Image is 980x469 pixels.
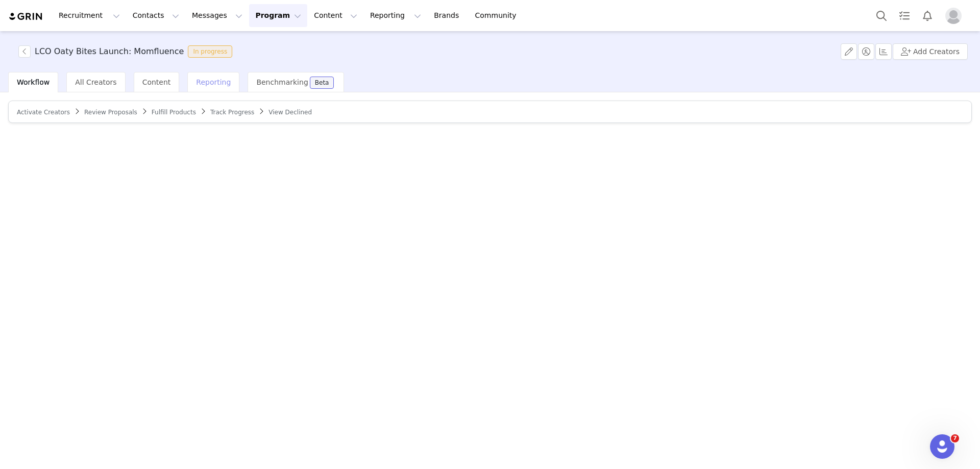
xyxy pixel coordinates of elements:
[84,109,137,116] span: Review Proposals
[127,4,185,27] button: Contacts
[428,4,468,27] a: Brands
[268,109,312,116] span: View Declined
[152,109,196,116] span: Fulfill Products
[17,109,70,116] span: Activate Creators
[249,4,307,27] button: Program
[308,4,363,27] button: Content
[870,4,893,27] button: Search
[945,8,962,24] img: placeholder-profile.jpg
[196,78,231,86] span: Reporting
[916,4,939,27] button: Notifications
[188,45,232,58] span: In progress
[951,434,959,442] span: 7
[893,43,968,60] button: Add Creators
[35,45,184,58] h3: LCO Oaty Bites Launch: Momfluence
[893,4,916,27] a: Tasks
[142,78,171,86] span: Content
[75,78,116,86] span: All Creators
[364,4,427,27] button: Reporting
[18,45,236,58] span: [object Object]
[469,4,527,27] a: Community
[8,12,44,21] img: grin logo
[53,4,126,27] button: Recruitment
[930,434,954,459] iframe: Intercom live chat
[17,78,50,86] span: Workflow
[256,78,308,86] span: Benchmarking
[315,80,329,86] div: Beta
[186,4,249,27] button: Messages
[939,8,972,24] button: Profile
[210,109,254,116] span: Track Progress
